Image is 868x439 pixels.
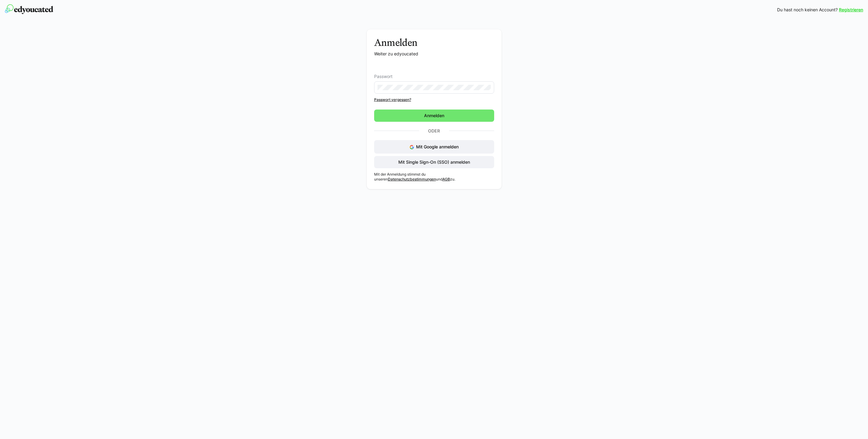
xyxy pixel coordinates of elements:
[374,97,494,102] a: Passwort vergessen?
[777,7,838,13] span: Du hast noch keinen Account?
[374,172,494,182] p: Mit der Anmeldung stimmst du unseren und zu.
[388,177,436,181] a: Datenschutzbestimmungen
[5,4,53,14] img: edyoucated
[374,74,393,79] span: Passwort
[419,127,449,135] p: Oder
[416,144,459,149] span: Mit Google anmelden
[423,113,445,119] span: Anmelden
[839,7,863,13] a: Registrieren
[442,177,450,181] a: AGB
[374,156,494,168] button: Mit Single Sign-On (SSO) anmelden
[374,140,494,154] button: Mit Google anmelden
[397,159,471,165] span: Mit Single Sign-On (SSO) anmelden
[374,51,494,57] p: Weiter zu edyoucated
[374,37,494,48] h3: Anmelden
[374,110,494,122] button: Anmelden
